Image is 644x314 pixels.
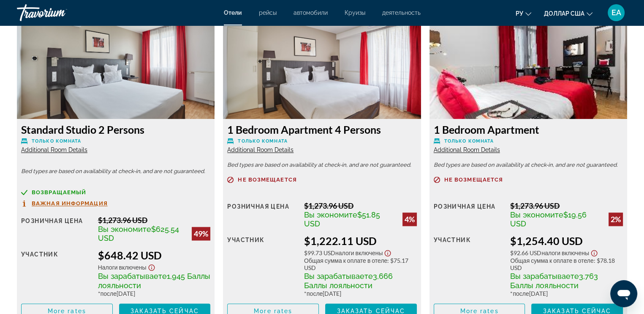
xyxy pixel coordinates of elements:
img: 1 Bedroom Apartment 4 Persons [223,13,421,119]
span: Общая сумма к оплате в отеле [510,257,593,264]
div: Розничная цена [21,215,92,242]
span: Вы экономите [98,225,151,234]
span: 3,763 Баллы лояльности [510,272,598,290]
span: Важная информация [32,201,108,206]
span: Налоги включены [335,249,383,256]
span: Налоги включены [541,249,589,256]
span: Additional Room Details [434,146,500,153]
span: Вы экономите [304,210,357,219]
div: $1,222.11 USD [304,234,417,247]
a: Отели [224,9,242,16]
span: 1,945 Баллы лояльности [98,272,210,290]
div: * [DATE] [304,290,417,297]
font: ру [516,10,523,17]
div: Розничная цена [434,201,504,228]
span: Только комната [32,138,81,144]
span: возвращаемый [32,190,86,195]
font: ЕА [611,8,621,17]
p: Bed types are based on availability at check-in, and are not guaranteed. [434,162,623,168]
div: 49% [192,227,210,240]
span: 3,666 Баллы лояльности [304,272,393,290]
span: Вы зарабатываете [510,272,579,281]
button: Важная информация [21,200,108,207]
button: Изменить язык [516,7,531,19]
span: $51.85 USD [304,210,380,228]
div: участник [227,234,298,297]
button: Изменить валюту [544,7,592,19]
a: Круизы [345,9,365,16]
a: возвращаемый [21,189,210,196]
span: Additional Room Details [227,146,293,153]
span: $99.73 USD [304,249,335,256]
div: $1,273.96 USD [510,201,623,210]
div: : $78.18 USD [510,257,623,271]
span: Только комната [444,138,494,144]
a: рейсы [259,9,277,16]
div: $1,254.40 USD [510,234,623,247]
h3: Standard Studio 2 Persons [21,123,210,136]
div: 4% [402,212,417,226]
span: Налоги включены [98,264,147,271]
div: * [DATE] [510,290,623,297]
span: $625.54 USD [98,225,179,242]
h3: 1 Bedroom Apartment [434,123,623,136]
button: Show Taxes and Fees disclaimer [383,247,393,257]
img: Standard Studio 2 Persons [17,13,215,119]
span: Вы зарабатываете [304,272,373,281]
h3: 1 Bedroom Apartment 4 Persons [227,123,416,136]
button: Show Taxes and Fees disclaimer [589,247,599,257]
img: 1 Bedroom Apartment [429,13,627,119]
span: Вы зарабатываете [98,272,167,281]
div: участник [434,234,504,297]
a: автомобили [293,9,328,16]
span: Additional Room Details [21,146,87,153]
a: деятельность [382,9,421,16]
span: Общая сумма к оплате в отеле [304,257,387,264]
div: $1,273.96 USD [98,215,211,225]
iframe: Кнопка запуска окна обмена сообщениями [610,280,637,307]
button: Меню пользователя [605,4,627,22]
div: * [DATE] [98,290,211,297]
span: после [513,290,529,297]
button: Show Taxes and Fees disclaimer [147,262,157,271]
div: 2% [609,212,623,226]
div: $1,273.96 USD [304,201,417,210]
span: Не возмещается [444,177,503,182]
div: участник [21,249,92,297]
p: Bed types are based on availability at check-in, and are not guaranteed. [21,168,210,174]
span: $92.66 USD [510,249,541,256]
span: $19.56 USD [510,210,587,228]
span: после [101,290,117,297]
span: Не возмещается [238,177,296,182]
font: доллар США [544,10,584,17]
p: Bed types are based on availability at check-in, and are not guaranteed. [227,162,416,168]
span: Вы экономите [510,210,563,219]
span: после [307,290,323,297]
div: $648.42 USD [98,249,211,262]
div: Розничная цена [227,201,298,228]
span: Только комната [238,138,287,144]
div: : $75.17 USD [304,257,417,271]
a: Травориум [17,2,101,24]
